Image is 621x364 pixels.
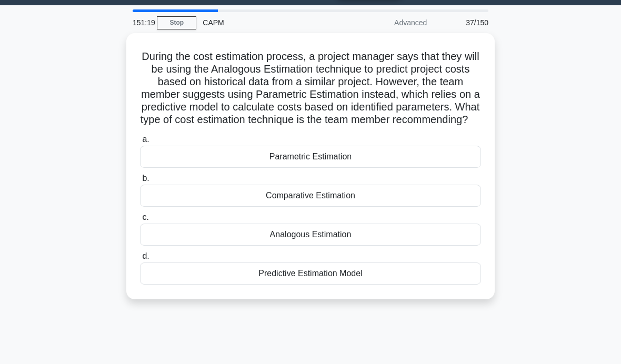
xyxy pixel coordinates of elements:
[140,224,481,246] div: Analogous Estimation
[433,12,495,33] div: 37/150
[196,12,341,33] div: CAPM
[140,146,481,168] div: Parametric Estimation
[142,251,149,260] span: d.
[142,174,149,183] span: b.
[157,16,196,29] a: Stop
[139,50,482,127] h5: During the cost estimation process, a project manager says that they will be using the Analogous ...
[126,12,157,33] div: 151:19
[140,262,481,285] div: Predictive Estimation Model
[142,135,149,144] span: a.
[341,12,433,33] div: Advanced
[142,213,148,221] span: c.
[140,185,481,207] div: Comparative Estimation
